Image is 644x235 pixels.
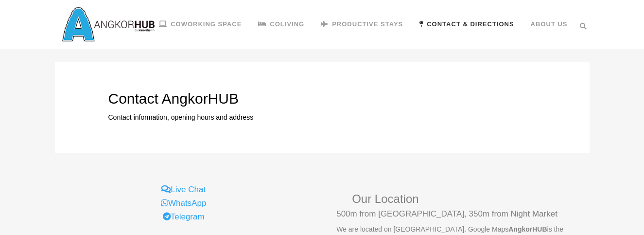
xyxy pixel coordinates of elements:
[163,212,205,226] a: Telegram
[171,20,242,28] span: Coworking Space
[161,199,206,213] a: WhatsApp
[108,91,531,111] h1: Contact AngkorHUB
[531,20,568,28] span: About us
[161,185,206,199] a: Live Chat
[508,225,547,233] strong: AngkorHUB
[427,20,514,28] span: Contact & Directions
[332,20,403,28] span: Productive Stays
[336,210,584,223] h3: 500m from [GEOGRAPHIC_DATA], 350m from Night Market
[108,111,531,124] span: Contact information, opening hours and address
[270,20,304,28] span: Coliving
[352,185,584,210] h2: Our Location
